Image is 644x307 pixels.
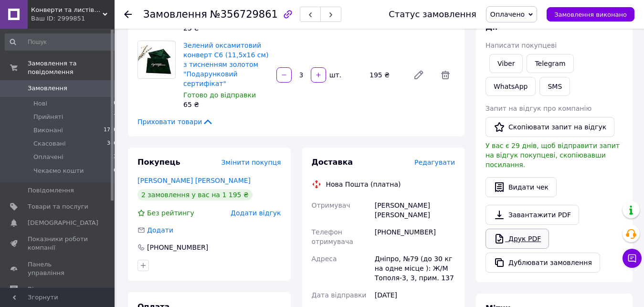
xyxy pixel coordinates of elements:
span: Показники роботи компанії [28,235,88,252]
span: Замовлення виконано [554,11,627,18]
span: 366 [107,139,117,148]
a: Viber [489,54,523,73]
button: SMS [539,77,570,96]
span: Редагувати [414,159,455,166]
span: Прийняті [33,113,63,121]
span: У вас є 29 днів, щоб відправити запит на відгук покупцеві, скопіювавши посилання. [486,142,620,169]
a: Telegram [527,54,573,73]
span: Змінити покупця [222,159,281,166]
span: №356729861 [210,9,278,20]
span: Чекаємо кошти [33,167,84,175]
span: Оплачено [490,11,525,18]
span: Додати відгук [231,209,281,217]
span: Отримувач [312,201,350,209]
button: Дублювати замовлення [486,253,600,273]
span: Замовлення [28,84,67,93]
span: 0 [114,167,117,175]
span: Відгуки [28,285,53,294]
span: 7 [114,113,117,121]
a: [PERSON_NAME] [PERSON_NAME] [137,177,251,184]
span: Панель управління [28,260,88,277]
span: Оплачені [33,153,63,161]
span: Товари та послуги [28,202,88,211]
a: WhatsApp [486,77,536,96]
img: Зелений оксамитовий конверт С6 (11,5х16 см) з тисненням золотом "Подарунковий сертифікат" [138,41,175,78]
div: шт. [327,70,342,80]
span: 0 [114,99,117,108]
button: Скопіювати запит на відгук [486,117,614,137]
span: Видалити [436,65,455,85]
span: Написати покупцеві [486,42,557,49]
span: Нові [33,99,47,108]
button: Замовлення виконано [547,7,634,21]
span: Покупець [137,158,180,167]
div: Дніпро, №79 (до 30 кг на одне місце ): Ж/М Тополя-3, 3, прим. 137 [373,250,457,286]
div: Нова Пошта (платна) [324,180,403,189]
a: Редагувати [409,65,428,85]
div: 2 замовлення у вас на 1 195 ₴ [137,189,253,201]
span: Конверти та листівки гуртом від виробника. [31,6,103,14]
button: Чат з покупцем [623,249,642,268]
div: Ваш ID: 2999851 [31,14,115,23]
div: [PERSON_NAME] [PERSON_NAME] [373,197,457,223]
input: Пошук [5,33,118,51]
div: [DATE] [373,286,457,304]
a: Зелений оксамитовий конверт С6 (11,5х16 см) з тисненням золотом "Подарунковий сертифікат" [183,42,269,87]
a: Друк PDF [486,229,549,249]
div: 65 ₴ [183,100,269,109]
span: Телефон отримувача [312,228,353,245]
button: Видати чек [486,177,557,197]
span: 1710 [104,126,117,135]
span: Без рейтингу [147,209,194,217]
div: Повернутися назад [124,10,132,19]
span: Дії [486,22,497,32]
span: [DEMOGRAPHIC_DATA] [28,219,98,227]
span: Додати [147,226,173,234]
span: Доставка [312,158,353,167]
span: Замовлення [143,9,207,20]
span: Приховати товари [137,117,213,127]
span: Виконані [33,126,63,135]
span: Готово до відправки [183,91,256,99]
span: 13 [110,153,117,161]
span: Замовлення та повідомлення [28,59,115,76]
span: Адреса [312,255,337,263]
span: Дата відправки [312,291,367,299]
a: Завантажити PDF [486,205,579,225]
div: Статус замовлення [389,10,476,19]
div: 195 ₴ [366,68,405,82]
div: [PHONE_NUMBER] [373,223,457,250]
span: Скасовані [33,139,66,148]
span: Запит на відгук про компанію [486,105,591,112]
span: Повідомлення [28,186,74,195]
div: [PHONE_NUMBER] [146,243,209,252]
